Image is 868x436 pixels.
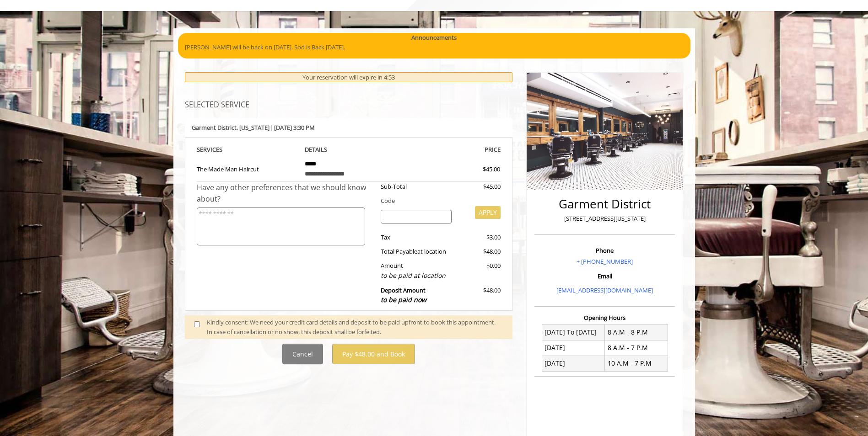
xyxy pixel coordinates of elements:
div: $45.00 [450,165,500,174]
b: Announcements [411,33,457,43]
td: 8 A.M - 7 P.M [605,340,668,356]
p: [STREET_ADDRESS][US_STATE] [537,214,673,223]
span: , [US_STATE] [237,123,270,132]
div: $48.00 [458,286,501,305]
b: Deposit Amount [381,286,426,304]
td: [DATE] [542,340,605,356]
div: Sub-Total [374,182,458,191]
div: $0.00 [458,261,501,281]
h3: SELECTED SERVICE [185,101,513,109]
td: [DATE] [542,356,605,371]
div: Amount [374,261,458,281]
span: S [219,145,222,154]
td: The Made Man Haircut [197,155,298,182]
div: Kindly consent: We need your credit card details and deposit to be paid upfront to book this appo... [207,318,503,337]
th: SERVICE [197,144,298,155]
div: $48.00 [458,247,501,256]
th: DETAILS [298,144,399,155]
h3: Phone [537,247,673,254]
p: [PERSON_NAME] will be back on [DATE]. Sod is Back [DATE]. [185,43,684,52]
h3: Email [537,273,673,279]
th: PRICE [399,144,501,155]
td: 10 A.M - 7 P.M [605,356,668,371]
button: Pay $48.00 and Book [332,344,415,364]
span: at location [417,247,446,255]
button: Cancel [282,344,323,364]
div: Total Payable [374,247,458,256]
div: to be paid at location [381,271,452,281]
h3: Opening Hours [534,314,675,321]
div: Tax [374,233,458,242]
h2: Garment District [537,197,673,211]
div: Code [374,196,501,206]
button: APPLY [475,206,501,219]
a: [EMAIL_ADDRESS][DOMAIN_NAME] [556,286,653,294]
td: [DATE] To [DATE] [542,324,605,340]
span: to be paid now [381,295,426,304]
div: $45.00 [458,182,501,191]
div: $3.00 [458,233,501,242]
b: Garment District | [DATE] 3:30 PM [192,123,315,132]
td: 8 A.M - 8 P.M [605,324,668,340]
a: + [PHONE_NUMBER] [577,257,633,266]
div: Your reservation will expire in 4:53 [185,72,513,83]
div: Have any other preferences that we should know about? [197,182,374,205]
